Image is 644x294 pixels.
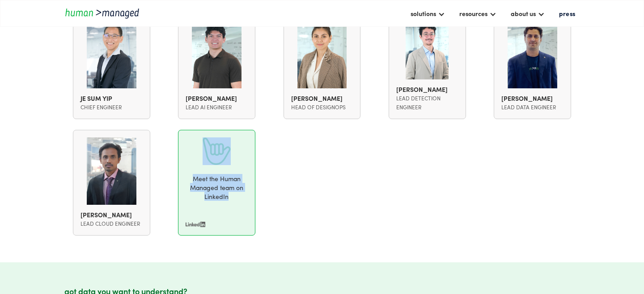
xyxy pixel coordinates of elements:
[291,94,353,103] div: [PERSON_NAME]
[186,103,248,112] div: Lead AI Engineer
[291,103,353,112] div: Head of designops
[186,94,248,103] div: [PERSON_NAME]
[555,6,580,21] a: press
[501,103,563,112] div: lead data engineer
[396,94,458,112] div: lead detection engineer
[80,103,143,112] div: Chief Engineer
[64,7,145,19] a: home
[396,85,458,94] div: [PERSON_NAME]
[455,6,501,21] div: resources
[406,6,449,21] div: solutions
[80,210,143,219] div: [PERSON_NAME]
[80,94,143,103] div: Je Sum Yip
[411,8,436,19] div: solutions
[80,219,143,228] div: lead cloud engineer
[186,174,248,201] div: Meet the Human Managed team on LinkedIn
[186,210,248,236] a: LinkedIn
[506,6,549,21] div: about us
[186,137,248,201] a: Meet the Human Managed team on LinkedIn
[186,222,205,227] img: LinkedIn
[511,8,536,19] div: about us
[501,94,563,103] div: [PERSON_NAME]
[459,8,487,19] div: resources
